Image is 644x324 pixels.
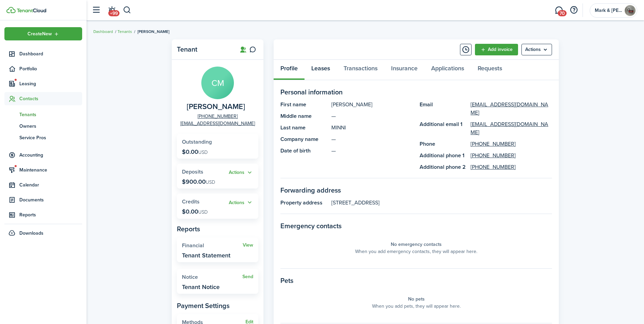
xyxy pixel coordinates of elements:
[460,44,472,55] button: Timeline
[280,221,552,231] panel-main-section-title: Emergency contacts
[108,10,119,16] span: +99
[182,148,208,155] p: $0.00
[471,101,552,117] a: [EMAIL_ADDRESS][DOMAIN_NAME]
[182,178,215,185] p: $900.00
[229,169,253,177] button: Open menu
[19,65,82,72] span: Portfolio
[280,135,328,143] panel-main-title: Company name
[6,7,16,13] img: TenantCloud
[19,95,82,102] span: Contacts
[331,101,413,109] panel-main-description: [PERSON_NAME]
[182,138,212,146] span: Outstanding
[19,211,82,218] span: Reports
[471,140,516,148] a: [PHONE_NUMBER]
[180,120,255,127] a: [EMAIL_ADDRESS][DOMAIN_NAME]
[198,209,208,216] span: USD
[280,275,552,286] panel-main-section-title: Pets
[384,60,424,80] a: Insurance
[201,67,234,99] avatar-text: CM
[229,169,253,177] button: Actions
[331,147,413,155] panel-main-description: —
[372,303,461,310] panel-main-placeholder-description: When you add pets, they will appear here.
[558,10,567,16] span: 70
[424,60,471,80] a: Applications
[420,140,467,148] panel-main-title: Phone
[595,8,622,13] span: Mark & Marilyn Corp.
[625,5,636,16] img: Mark & Marilyn Corp.
[182,274,242,280] widget-stats-title: Notice
[4,27,82,40] button: Open menu
[229,199,253,206] button: Open menu
[337,60,384,80] a: Transactions
[17,8,46,13] img: TenantCloud
[420,163,467,171] panel-main-title: Additional phone 2
[19,230,43,237] span: Downloads
[242,274,253,280] a: Send
[182,208,208,215] p: $0.00
[280,112,328,120] panel-main-title: Middle name
[280,147,328,155] panel-main-title: Date of birth
[177,46,231,53] panel-main-title: Tenant
[182,168,203,176] span: Deposits
[4,208,82,221] a: Reports
[19,134,82,141] span: Service Pros
[182,242,243,249] widget-stats-title: Financial
[355,248,477,255] panel-main-placeholder-description: When you add emergency contacts, they will appear here.
[391,241,442,248] panel-main-placeholder-title: No emergency contacts
[117,29,132,35] a: Tenants
[471,163,516,171] a: [PHONE_NUMBER]
[331,112,413,120] panel-main-description: —
[471,120,552,137] a: [EMAIL_ADDRESS][DOMAIN_NAME]
[4,120,82,132] a: Owners
[19,151,82,159] span: Accounting
[123,4,131,16] button: Search
[280,101,328,109] panel-main-title: First name
[177,224,258,234] panel-main-subtitle: Reports
[331,135,413,143] panel-main-description: —
[420,151,467,160] panel-main-title: Additional phone 1
[280,199,328,207] panel-main-title: Property address
[280,185,552,195] panel-main-section-title: Forwarding address
[19,80,82,87] span: Leasing
[19,166,82,174] span: Maintenance
[408,295,425,303] panel-main-placeholder-title: No pets
[475,44,518,55] a: Add invoice
[305,60,337,80] a: Leases
[280,87,552,97] panel-main-section-title: Personal information
[19,111,82,118] span: Tenants
[187,103,245,111] span: CHRIS MINNI
[4,109,82,120] a: Tenants
[198,149,208,156] span: USD
[105,2,118,19] a: Notifications
[19,50,82,57] span: Dashboard
[243,242,253,248] a: View
[19,196,82,203] span: Documents
[198,113,238,120] a: [PHONE_NUMBER]
[229,199,253,206] button: Actions
[182,198,200,205] span: Credits
[471,60,509,80] a: Requests
[420,120,467,137] panel-main-title: Additional email 1
[177,301,258,311] panel-main-subtitle: Payment Settings
[19,123,82,130] span: Owners
[93,29,113,35] a: Dashboard
[552,2,565,19] a: Messaging
[182,252,231,259] widget-stats-description: Tenant Statement
[568,4,579,16] button: Open resource center
[182,284,220,290] widget-stats-description: Tenant Notice
[331,199,552,207] panel-main-description: [STREET_ADDRESS]
[4,132,82,143] a: Service Pros
[280,124,328,132] panel-main-title: Last name
[206,179,215,186] span: USD
[90,4,103,17] button: Open sidebar
[420,101,467,117] panel-main-title: Email
[521,44,552,55] button: Open menu
[19,181,82,188] span: Calendar
[4,47,82,60] a: Dashboard
[471,151,516,160] a: [PHONE_NUMBER]
[137,29,169,35] span: [PERSON_NAME]
[27,32,52,36] span: Create New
